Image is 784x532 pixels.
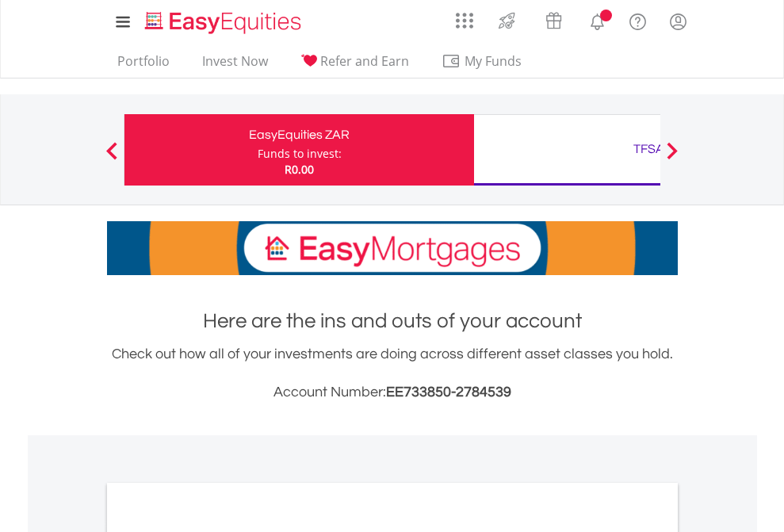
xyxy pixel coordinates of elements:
[494,8,520,33] img: thrive-v2.svg
[107,381,678,404] h3: Account Number:
[134,124,465,146] div: EasyEquities ZAR
[656,150,688,166] button: Next
[107,307,678,335] h1: Here are the ins and outs of your account
[442,51,545,71] span: My Funds
[285,162,314,177] span: R0.00
[196,53,274,78] a: Invest Now
[258,146,342,162] div: Funds to invest:
[618,4,658,36] a: FAQ's and Support
[107,221,678,275] img: EasyMortage Promotion Banner
[386,385,511,400] span: EE733850-2784539
[320,52,409,70] span: Refer and Earn
[294,53,415,78] a: Refer and Earn
[541,8,567,33] img: vouchers-v2.svg
[456,12,473,29] img: grid-menu-icon.svg
[111,53,176,78] a: Portfolio
[658,4,698,39] a: My Profile
[142,10,308,36] img: EasyEquities_Logo.png
[107,343,678,404] div: Check out how all of your investments are doing across different asset classes you hold.
[530,4,577,33] a: Vouchers
[139,4,308,36] a: Home page
[446,4,484,29] a: AppsGrid
[577,4,618,36] a: Notifications
[96,150,128,166] button: Previous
